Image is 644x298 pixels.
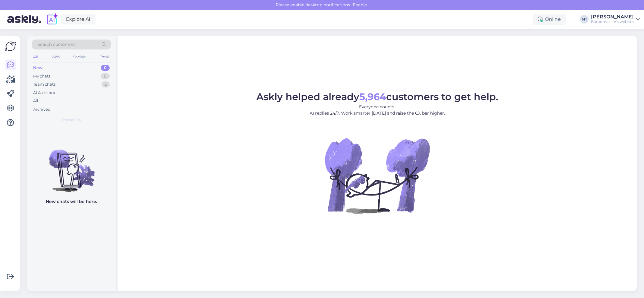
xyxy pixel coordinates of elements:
div: All [33,98,38,104]
span: New chats [62,117,81,122]
a: Explore AI [61,14,95,24]
div: All [32,53,39,61]
b: 5,964 [359,91,386,103]
p: Everyone counts. AI replies 24/7. Work smarter [DATE] and raise the CX bar higher. [256,104,498,116]
a: [PERSON_NAME]Büroomaailm's website [591,14,640,24]
div: AI Assistant [33,90,55,96]
div: Büroomaailm's website [591,19,634,24]
div: Socials [72,53,87,61]
div: 2 [102,81,110,87]
p: New chats will be here. [46,198,97,205]
img: No chats [27,139,116,193]
div: New [33,65,42,71]
div: 0 [101,73,110,79]
div: Web [50,53,61,61]
img: Askly Logo [5,41,16,52]
span: Search customers [37,41,76,48]
div: Archived [33,106,51,113]
div: Email [98,53,111,61]
div: [PERSON_NAME] [591,14,634,19]
img: explore-ai [46,13,58,26]
div: Team chats [33,81,55,87]
div: 0 [101,65,110,71]
div: Online [533,14,566,25]
span: Askly helped already customers to get help. [256,91,498,103]
div: My chats [33,73,50,79]
div: MT [580,15,589,24]
span: Enable [351,2,369,8]
img: No Chat active [323,121,431,230]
